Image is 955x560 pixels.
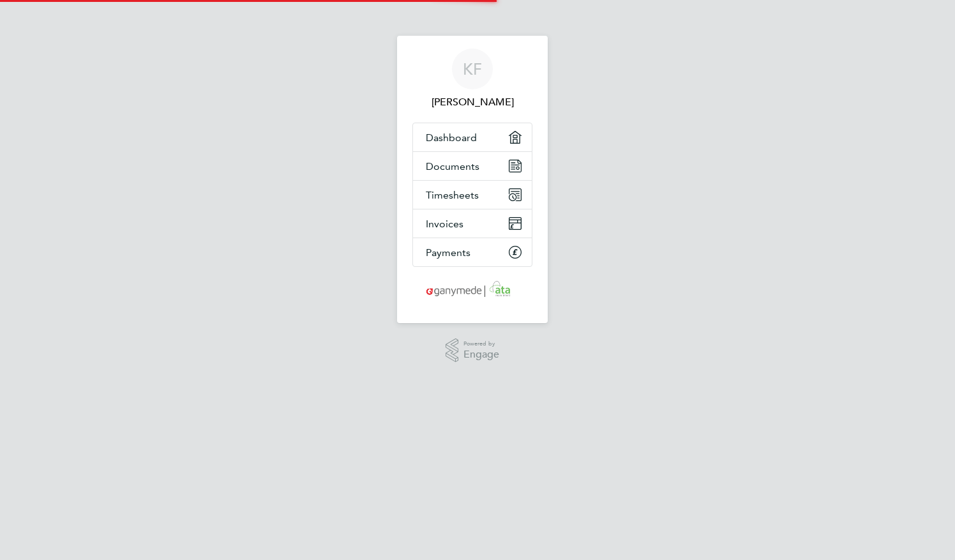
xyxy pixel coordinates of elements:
a: Go to home page [412,280,532,300]
a: KF[PERSON_NAME] [412,49,532,110]
span: Engage [463,349,499,360]
a: Powered byEngage [446,338,500,363]
a: Dashboard [413,123,532,151]
span: Kyle Fallon [412,95,532,110]
a: Timesheets [413,181,532,209]
span: Invoices [426,218,463,230]
a: Documents [413,152,532,180]
span: Powered by [463,338,499,349]
span: KF [463,61,482,77]
a: Payments [413,238,532,266]
a: Invoices [413,209,532,238]
img: ganymedesolutions-logo-retina.png [423,280,523,300]
span: Payments [426,246,470,259]
nav: Main navigation [397,36,548,323]
span: Dashboard [426,132,477,144]
span: Documents [426,160,479,172]
span: Timesheets [426,189,479,201]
